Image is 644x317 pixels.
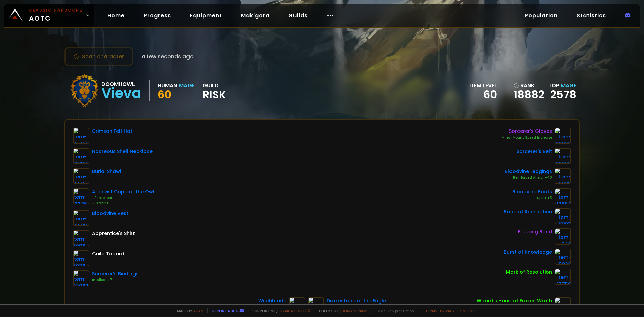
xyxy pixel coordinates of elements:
[561,82,576,90] span: Mage
[571,9,611,22] a: Statistics
[158,87,171,102] span: 60
[555,168,571,184] img: item-19683
[469,82,497,90] div: item level
[193,308,203,313] a: a fan
[73,128,89,144] img: item-18727
[29,7,83,13] small: Classic Hardcore
[212,308,238,313] a: Report a bug
[158,82,177,90] div: Human
[504,208,552,215] div: Band of Rumination
[92,201,154,206] div: +10 Spirit
[73,188,89,204] img: item-13386
[73,250,89,266] img: item-5976
[550,87,576,102] a: 2578
[555,249,571,265] img: item-11832
[512,188,552,195] div: Bloodvine Boots
[505,168,552,175] div: Bloodvine Leggings
[203,90,226,100] span: Risk
[469,90,497,100] div: 60
[340,308,370,313] a: [DOMAIN_NAME]
[92,230,135,237] div: Apprentice's Shirt
[315,308,370,313] span: Checkout
[518,228,552,235] div: Freezing Band
[502,135,552,140] div: Minor Mount Speed Increase
[92,195,154,201] div: +9 Intellect
[92,270,139,277] div: Sorcerer's Bindings
[505,175,552,180] div: Reinforced Armor +40
[327,297,386,304] div: Drakestone of the Eagle
[555,208,571,224] img: item-18103
[514,90,544,100] a: 18882
[258,297,286,304] div: Witchblade
[374,308,414,313] span: v. d752d5 - production
[101,89,141,99] div: Vieva
[4,4,94,27] a: Classic HardcoreAOTC
[142,52,194,61] span: a few seconds ago
[277,308,311,313] a: Buy me a coffee
[555,188,571,204] img: item-19684
[514,82,544,90] div: rank
[73,270,89,286] img: item-22063
[101,80,141,89] div: Doomhowl
[184,9,227,22] a: Equipment
[92,277,139,283] div: Intellect +7
[179,82,195,90] div: Mage
[555,228,571,245] img: item-942
[138,9,176,22] a: Progress
[92,250,124,257] div: Guild Tabard
[457,308,475,313] a: Consent
[555,148,571,164] img: item-22062
[506,269,552,276] div: Mark of Resolution
[440,308,454,313] a: Privacy
[173,308,203,313] span: Made by
[248,308,311,313] span: Support me,
[517,148,552,155] div: Sorcerer's Belt
[512,195,552,201] div: Spirit +5
[92,148,153,155] div: Nacreous Shell Necklace
[502,128,552,135] div: Sorcerer's Gloves
[29,7,83,23] span: AOTC
[92,168,121,175] div: Burial Shawl
[555,128,571,144] img: item-22066
[73,148,89,164] img: item-22403
[519,9,563,22] a: Population
[92,128,132,135] div: Crimson Felt Hat
[102,9,130,22] a: Home
[425,308,437,313] a: Terms
[64,47,133,66] button: Scan character
[73,230,89,246] img: item-6096
[73,168,89,184] img: item-18681
[283,9,313,22] a: Guilds
[203,82,226,100] div: guild
[555,269,571,285] img: item-17759
[548,82,576,90] div: Top
[92,188,154,195] div: Archivist Cape of the Owl
[92,210,128,217] div: Bloodvine Vest
[73,210,89,226] img: item-19682
[477,297,552,304] div: Wizard's Hand of Frozen Wrath
[504,249,552,256] div: Burst of Knowledge
[235,9,275,22] a: Mak'gora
